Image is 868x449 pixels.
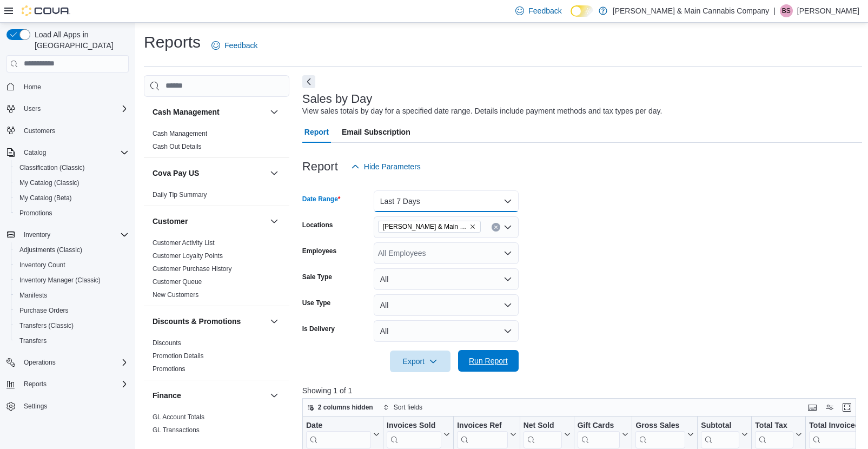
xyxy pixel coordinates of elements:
button: Net Sold [523,420,570,448]
h3: Cash Management [153,107,220,117]
button: My Catalog (Classic) [11,175,133,190]
button: Gross Sales [635,420,694,448]
a: Inventory Count [15,259,70,272]
span: Purchase Orders [15,304,129,317]
div: Discounts & Promotions [144,336,289,380]
button: Settings [2,398,133,414]
button: Cova Pay US [268,167,281,180]
p: | [773,4,776,17]
nav: Complex example [6,75,129,443]
span: Users [19,102,129,115]
h3: Report [302,160,338,173]
span: Load All Apps in [GEOGRAPHIC_DATA] [30,29,129,51]
a: Customer Queue [153,278,202,286]
span: Promotions [15,207,129,220]
span: Inventory [24,230,50,239]
span: Hudson & Main Cannabis Company [378,221,481,233]
button: Hide Parameters [347,156,425,177]
div: Total Invoiced [809,420,865,431]
h3: Cova Pay US [153,168,199,179]
a: My Catalog (Classic) [15,176,84,189]
a: Feedback [207,35,262,56]
span: Promotion Details [153,352,204,360]
button: Reports [2,377,133,392]
span: Inventory Count [19,261,65,269]
div: Gift Card Sales [577,420,620,448]
button: Date [306,420,380,448]
span: Transfers (Classic) [19,321,74,330]
span: Home [19,80,129,94]
button: Inventory Manager (Classic) [11,273,133,288]
a: Home [19,81,45,94]
a: Daily Tip Summary [153,191,207,199]
span: Customer Activity List [153,239,215,247]
h3: Discounts & Promotions [153,316,241,327]
button: Open list of options [503,223,512,232]
button: Invoices Ref [457,420,516,448]
button: Operations [2,355,133,370]
button: Last 7 Days [374,190,519,212]
button: Invoices Sold [387,420,450,448]
button: Users [2,101,133,116]
span: Sort fields [394,403,422,412]
span: Promotions [153,365,185,373]
span: GL Account Totals [153,413,204,421]
a: Promotions [153,365,185,373]
button: Keyboard shortcuts [806,401,819,414]
button: Inventory [19,228,55,241]
span: Promotions [19,209,52,217]
a: Manifests [15,289,51,302]
span: Reports [24,380,47,388]
a: Customers [19,124,59,137]
button: Clear input [492,223,500,232]
button: Finance [153,390,266,401]
a: Customer Loyalty Points [153,252,223,260]
button: Catalog [19,146,50,159]
label: Employees [302,247,336,255]
div: Gross Sales [635,420,685,431]
div: Date [306,420,371,448]
span: Hide Parameters [364,161,421,172]
a: GL Account Totals [153,413,204,421]
span: Transfers (Classic) [15,319,129,332]
span: Customers [19,124,129,137]
span: Reports [19,378,129,391]
span: Cash Management [153,129,207,138]
button: Inventory Count [11,257,133,273]
a: Customer Activity List [153,239,215,247]
span: Report [304,121,329,143]
button: Customers [2,123,133,138]
button: Reports [19,378,51,391]
button: Discounts & Promotions [268,315,281,328]
span: Feedback [528,5,561,16]
span: Daily Tip Summary [153,190,207,199]
p: [PERSON_NAME] & Main Cannabis Company [613,4,769,17]
a: Adjustments (Classic) [15,243,87,256]
div: Finance [144,411,289,441]
div: Cova Pay US [144,188,289,206]
div: Total Invoiced [809,420,865,448]
button: 2 columns hidden [303,401,377,414]
span: My Catalog (Classic) [15,176,129,189]
span: Transfers [19,336,47,345]
span: Customer Queue [153,278,202,286]
span: Customers [24,127,55,135]
button: Discounts & Promotions [153,316,266,327]
span: My Catalog (Classic) [19,179,79,187]
button: Cash Management [153,107,266,117]
img: Cova [22,5,70,16]
div: Invoices Ref [457,420,507,431]
span: Settings [24,402,47,411]
button: All [374,320,519,342]
div: Invoices Sold [387,420,441,431]
button: Home [2,79,133,95]
span: Users [24,104,41,113]
a: Discounts [153,339,181,347]
span: My Catalog (Beta) [15,192,129,204]
button: Purchase Orders [11,303,133,318]
button: Customer [268,215,281,228]
span: Adjustments (Classic) [15,243,129,256]
span: Settings [19,399,129,413]
h3: Finance [153,390,181,401]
